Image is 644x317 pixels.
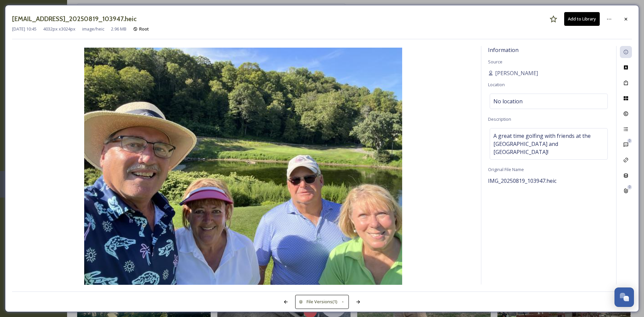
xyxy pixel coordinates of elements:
span: image/heic [82,26,104,32]
span: [PERSON_NAME] [495,69,538,77]
span: No location [493,97,523,105]
div: 0 [627,139,632,143]
span: 4032 px x 3024 px [43,26,75,32]
span: [DATE] 10:45 [12,26,37,32]
span: Root [139,26,149,32]
div: 0 [627,185,632,190]
span: Information [488,46,519,54]
span: Original File Name [488,166,524,172]
span: A great time golfing with friends at the [GEOGRAPHIC_DATA] and [GEOGRAPHIC_DATA]! [493,132,604,156]
span: IMG_20250819_103947.heic [488,177,556,184]
span: 2.96 MB [111,26,126,32]
span: Description [488,116,511,122]
button: File Versions(1) [295,295,349,309]
span: Source [488,59,502,65]
img: bedf4ef1-92a0-4817-9b88-18bcd6127461.jpg [12,48,474,286]
button: Open Chat [614,287,634,307]
span: Location [488,82,505,88]
h3: [EMAIL_ADDRESS]_20250819_103947.heic [12,14,137,24]
button: Add to Library [564,12,600,26]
